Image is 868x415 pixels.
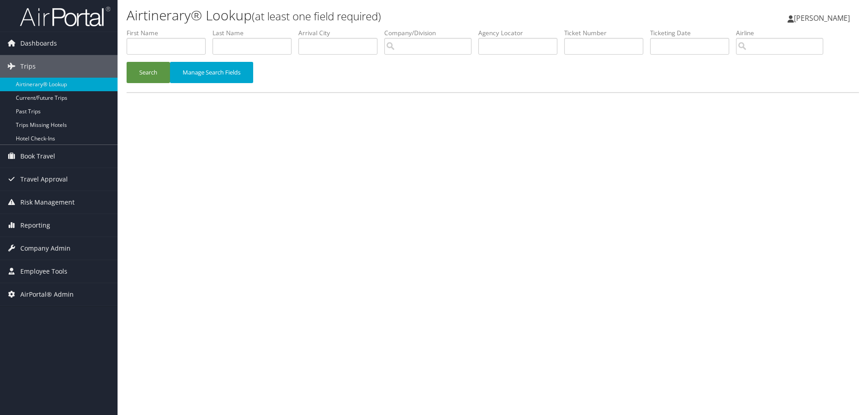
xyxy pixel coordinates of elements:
[20,145,55,168] span: Book Travel
[20,260,67,283] span: Employee Tools
[20,6,110,27] img: airportal-logo.png
[20,237,71,260] span: Company Admin
[650,28,736,37] label: Ticketing Date
[20,191,75,214] span: Risk Management
[20,214,50,237] span: Reporting
[127,62,170,83] button: Search
[252,9,381,23] small: (at least one field required)
[788,5,859,32] a: [PERSON_NAME]
[736,28,830,37] label: Airline
[170,62,253,83] button: Manage Search Fields
[212,28,298,37] label: Last Name
[20,55,36,78] span: Trips
[127,6,615,25] h1: Airtinerary® Lookup
[564,28,650,37] label: Ticket Number
[794,13,850,23] span: [PERSON_NAME]
[20,168,68,191] span: Travel Approval
[127,28,212,37] label: First Name
[384,28,478,37] label: Company/Division
[20,32,57,55] span: Dashboards
[478,28,564,37] label: Agency Locator
[20,283,74,306] span: AirPortal® Admin
[298,28,384,37] label: Arrival City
